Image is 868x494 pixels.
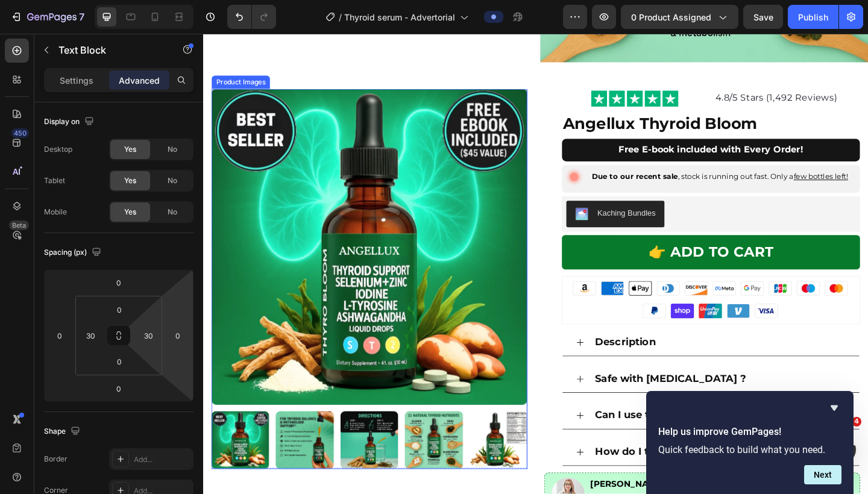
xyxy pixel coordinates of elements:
button: Hide survey [827,401,841,415]
div: Kaching Bundles [429,189,492,202]
div: Border [44,454,68,464]
input: 0 [169,327,187,345]
input: 0 [107,274,131,292]
p: Can I use this product long-term? [426,407,616,424]
p: Settings [60,74,93,87]
span: Yes [124,144,136,155]
span: Yes [124,207,136,217]
span: Save [753,12,773,22]
input: 0 [51,327,69,345]
span: No [168,144,177,155]
p: Text Block [58,43,161,57]
input: 0px [107,301,131,319]
strong: Due to our recent sale [423,151,516,160]
div: Undo/Redo [227,5,276,29]
div: 450 [11,128,29,138]
h1: Angellux Thyroid Bloom [390,86,714,110]
span: Yes [124,175,136,186]
img: KachingBundles.png [404,189,419,204]
div: Tablet [44,175,65,186]
img: gempages_542141113729811364-8fe2d27d-0c89-4154-af52-0e7eda7e978e.webp [392,145,414,167]
button: 7 [5,5,90,29]
span: 4 [852,417,861,427]
p: Safe with [MEDICAL_DATA] ? [426,367,591,384]
div: Add... [134,454,190,465]
button: Next question [804,465,841,484]
p: How do I take the liquid extract? [426,447,611,463]
input: 30px [81,327,99,345]
p: 7 [79,10,84,24]
input: 30px [139,327,157,345]
button: Kaching Bundles [395,182,502,211]
input: 0 [107,380,131,398]
iframe: Design area [203,34,868,494]
span: No [168,175,177,186]
p: , stock is running out fast. Only a [423,149,703,163]
div: Spacing (px) [44,245,104,261]
p: Description [426,328,492,344]
div: Mobile [44,207,67,217]
div: Display on [44,114,96,130]
span: No [168,207,177,217]
strong: Free E-book included with Every Order! [452,120,653,132]
button: 👉 ADD TO CART [390,219,714,257]
div: Publish [798,11,828,23]
div: Shape [44,424,83,440]
button: Save [743,5,783,29]
span: Thyroid serum - Advertorial [344,11,455,23]
button: Publish [788,5,838,29]
div: Desktop [44,144,72,155]
button: 0 product assigned [621,5,738,29]
input: 0px [107,352,131,370]
span: 0 product assigned [631,11,711,23]
img: gempages_542141113729811364-549ca255-ab52-4d63-83f3-3c8cc3192176.png [422,60,517,80]
h2: Help us improve GemPages! [658,425,841,439]
div: Help us improve GemPages! [658,401,841,484]
div: Beta [9,220,29,230]
img: gempages_542141113729811364-3b7b9da7-9225-4701-81a1-6542ab214927.webp [391,264,714,316]
div: 👉 ADD TO CART [484,227,620,249]
p: 4.8/5 Stars (1,492 Reviews) [557,63,713,77]
span: / [339,11,342,23]
u: few bottles left! [642,151,701,160]
p: Advanced [119,74,160,87]
p: Quick feedback to build what you need. [658,444,841,455]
